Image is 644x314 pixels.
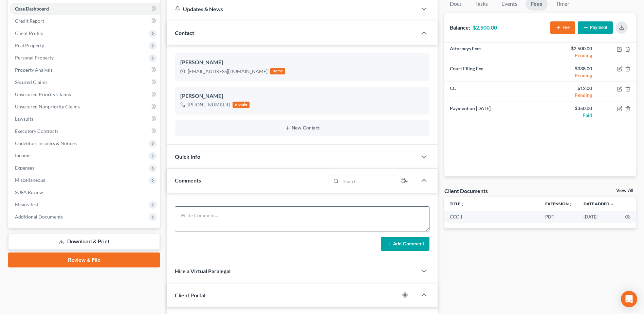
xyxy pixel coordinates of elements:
div: Open Intercom Messenger [621,291,637,307]
button: Payment [578,21,613,34]
i: expand_more [610,202,614,206]
span: Lawsuits [15,116,33,122]
div: $2,500.00 [546,45,592,52]
span: Executory Contracts [15,128,58,134]
a: Property Analysis [10,64,160,76]
a: View All [616,188,633,193]
span: Personal Property [15,55,54,60]
span: SOFA Review [15,189,43,195]
strong: $2,500.00 [473,24,497,31]
button: Add Comment [381,237,429,251]
td: CCC 1 [444,211,540,223]
td: Court Filing Fee [444,62,540,82]
div: Client Documents [444,187,488,194]
span: Contact [175,30,194,36]
a: Executory Contracts [10,125,160,137]
i: unfold_more [569,202,573,206]
a: Case Dashboard [10,3,160,15]
div: [PERSON_NAME] [180,58,424,67]
input: Search... [341,175,395,187]
span: Comments [175,177,201,184]
strong: Balance: [450,24,470,31]
div: mobile [233,102,250,108]
div: $338.00 [546,65,592,72]
span: Expenses [15,165,34,171]
td: Attorneys Fees [444,42,540,62]
a: Extensionunfold_more [545,201,573,206]
span: Unsecured Nonpriority Claims [15,104,80,109]
span: Additional Documents [15,214,63,220]
span: Case Dashboard [15,6,49,12]
button: New Contact [180,125,424,131]
td: Payment on [DATE] [444,102,540,121]
span: Income [15,153,31,158]
div: [PHONE_NUMBER] [188,101,230,108]
div: $12.00 [546,85,592,92]
a: Unsecured Nonpriority Claims [10,101,160,113]
span: Client Portal [175,292,205,298]
span: Codebtors Insiders & Notices [15,140,77,146]
div: home [270,68,285,74]
span: Real Property [15,42,44,48]
a: Credit Report [10,15,160,27]
span: Means Test [15,202,38,207]
span: Hire a Virtual Paralegal [175,268,231,274]
div: [PERSON_NAME] [180,92,424,100]
a: Download & Print [8,234,160,250]
td: [DATE] [578,211,620,223]
a: Unsecured Priority Claims [10,88,160,101]
a: Review & File [8,252,160,267]
a: Lawsuits [10,113,160,125]
span: Unsecured Priority Claims [15,91,71,97]
span: Secured Claims [15,79,48,85]
div: Paid [546,112,592,119]
td: PDF [540,211,578,223]
button: Fee [550,21,575,34]
a: Titleunfold_more [450,201,464,206]
a: Date Added expand_more [584,201,614,206]
span: Miscellaneous [15,177,45,183]
div: $350.00 [546,105,592,112]
div: Pending [546,92,592,99]
span: Client Profile [15,30,43,36]
a: Secured Claims [10,76,160,88]
span: Quick Info [175,153,200,160]
div: Pending [546,72,592,79]
span: Property Analysis [15,67,53,73]
div: [EMAIL_ADDRESS][DOMAIN_NAME] [188,68,268,75]
a: SOFA Review [10,186,160,198]
div: Pending [546,52,592,59]
div: Updates & News [175,5,409,13]
span: Credit Report [15,18,44,24]
td: CC [444,82,540,102]
i: unfold_more [460,202,464,206]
